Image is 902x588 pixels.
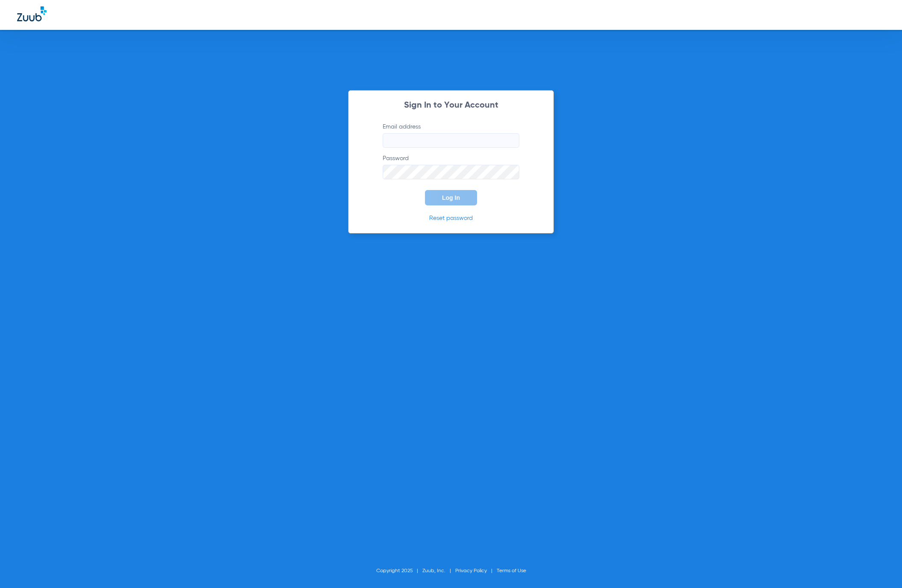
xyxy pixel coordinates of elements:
img: Zuub Logo [17,6,47,21]
a: Reset password [429,215,473,221]
a: Terms of Use [497,568,526,573]
input: Email address [383,133,519,148]
h2: Sign In to Your Account [370,101,532,110]
button: Log In [425,190,477,205]
li: Zuub, Inc. [422,567,455,575]
a: Privacy Policy [455,568,487,573]
span: Log In [442,194,460,201]
label: Email address [383,123,519,148]
iframe: Chat Widget [859,547,902,588]
li: Copyright 2025 [376,567,422,575]
input: Password [383,165,519,179]
label: Password [383,154,519,179]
